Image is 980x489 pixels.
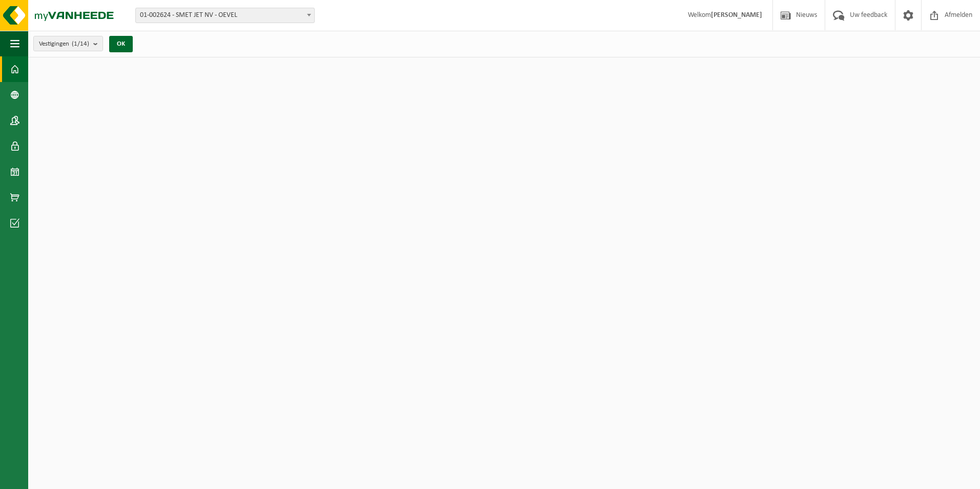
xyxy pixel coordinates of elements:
strong: [PERSON_NAME] [711,11,762,19]
button: Vestigingen(1/14) [33,36,103,51]
span: 01-002624 - SMET JET NV - OEVEL [136,8,314,23]
button: OK [109,36,133,52]
span: Vestigingen [39,36,89,52]
span: 01-002624 - SMET JET NV - OEVEL [135,8,315,23]
count: (1/14) [72,40,89,47]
